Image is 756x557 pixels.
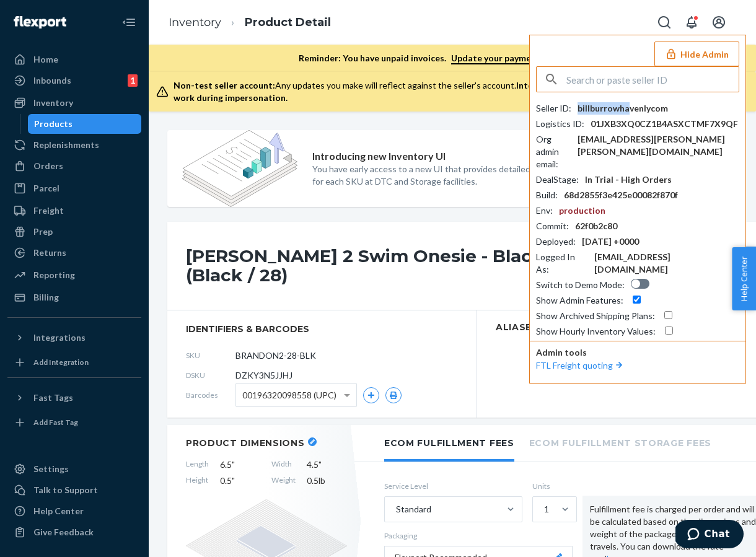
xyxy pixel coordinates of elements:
[186,247,604,285] h1: [PERSON_NAME] 2 Swim Onesie - Black (Black / 28)
[186,390,235,400] span: Barcodes
[7,388,141,408] button: Fast Tags
[235,369,292,382] span: DZKY3N5JJHJ
[536,189,558,201] div: Build :
[578,133,739,158] div: [EMAIL_ADDRESS][PERSON_NAME][PERSON_NAME][DOMAIN_NAME]
[536,220,569,232] div: Commit :
[33,269,75,281] div: Reporting
[186,370,235,380] span: DSKU
[7,413,141,432] a: Add Fast Tag
[307,475,347,487] span: 0.5 lb
[566,67,739,92] input: Search or paste seller ID
[536,251,588,276] div: Logged In As :
[578,102,668,115] div: billburrowhavenlycom
[384,425,514,462] li: Ecom Fulfillment Fees
[128,74,138,87] div: 1
[536,118,584,130] div: Logistics ID :
[33,291,59,304] div: Billing
[220,475,260,487] span: 0.5
[319,459,322,470] span: "
[33,417,78,428] div: Add Fast Tag
[271,458,296,471] span: Width
[33,357,89,367] div: Add Integration
[186,475,209,487] span: Height
[536,204,553,217] div: Env :
[536,346,739,359] p: Admin tools
[732,247,756,310] button: Help Center
[384,530,573,541] p: Packaging
[7,480,141,500] button: Talk to Support
[536,102,571,115] div: Seller ID :
[7,501,141,521] a: Help Center
[7,50,141,69] a: Home
[33,392,73,404] div: Fast Tags
[559,204,605,217] div: production
[169,15,221,29] a: Inventory
[33,247,66,259] div: Returns
[7,353,141,372] a: Add Integration
[395,503,396,515] input: Standard
[299,52,594,64] p: Reminder: You have unpaid invoices.
[33,182,59,195] div: Parcel
[245,15,331,29] a: Product Detail
[7,71,141,90] a: Inbounds1
[33,160,63,172] div: Orders
[582,235,639,248] div: [DATE] +0000
[33,74,71,87] div: Inbounds
[652,10,677,35] button: Open Search Box
[186,323,458,335] span: identifiers & barcodes
[174,79,736,104] div: Any updates you make will reflect against the seller's account.
[594,251,739,276] div: [EMAIL_ADDRESS][DOMAIN_NAME]
[536,360,625,371] a: FTL Freight quoting
[33,139,99,151] div: Replenishments
[307,458,347,471] span: 4.5
[28,114,142,134] a: Products
[33,463,69,475] div: Settings
[529,425,711,459] li: Ecom Fulfillment Storage Fees
[536,294,623,307] div: Show Admin Features :
[536,325,656,338] div: Show Hourly Inventory Values :
[384,481,522,491] label: Service Level
[7,135,141,155] a: Replenishments
[7,178,141,198] a: Parcel
[536,173,579,186] div: DealStage :
[451,53,594,64] a: Update your payment information.
[33,226,53,238] div: Prep
[536,235,576,248] div: Deployed :
[242,385,336,406] span: 00196320098558 (UPC)
[679,10,704,35] button: Open notifications
[312,149,446,164] p: Introducing new Inventory UI
[33,97,73,109] div: Inventory
[7,265,141,285] a: Reporting
[186,350,235,361] span: SKU
[591,118,738,130] div: 01JXB3XQ0CZ1B4ASXCTMF7X9QF
[7,243,141,263] a: Returns
[585,173,672,186] div: In Trial - High Orders
[7,222,141,242] a: Prep
[7,93,141,113] a: Inventory
[159,4,341,41] ol: breadcrumbs
[7,156,141,176] a: Orders
[543,503,544,515] input: 1
[33,331,86,344] div: Integrations
[7,522,141,542] button: Give Feedback
[7,287,141,307] a: Billing
[182,130,297,207] img: new-reports-banner-icon.82668bd98b6a51aee86340f2a7b77ae3.png
[186,437,305,449] h2: Product Dimensions
[532,481,573,491] label: Units
[536,279,625,291] div: Switch to Demo Mode :
[186,458,209,471] span: Length
[7,201,141,221] a: Freight
[33,53,58,66] div: Home
[564,189,678,201] div: 68d2855f3e425e00082f870f
[34,118,73,130] div: Products
[220,458,260,471] span: 6.5
[706,10,731,35] button: Open account menu
[33,484,98,496] div: Talk to Support
[536,310,655,322] div: Show Archived Shipping Plans :
[271,475,296,487] span: Weight
[33,526,94,538] div: Give Feedback
[675,520,744,551] iframe: Opens a widget where you can chat to one of our agents
[654,42,739,66] button: Hide Admin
